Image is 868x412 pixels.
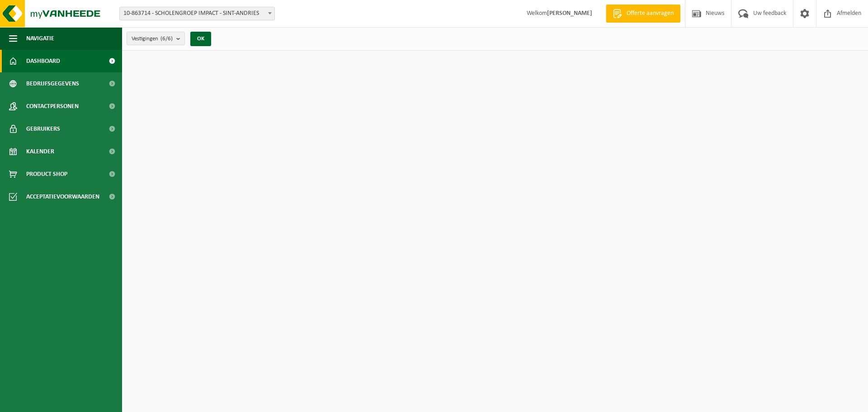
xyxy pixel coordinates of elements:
span: Navigatie [26,27,54,50]
strong: [PERSON_NAME] [547,10,592,17]
button: OK [190,32,211,46]
a: Offerte aanvragen [606,5,680,23]
span: Kalender [26,140,54,163]
span: 10-863714 - SCHOLENGROEP IMPACT - SINT-ANDRIES [119,7,275,20]
button: Vestigingen(6/6) [127,32,185,45]
span: Offerte aanvragen [624,9,676,18]
span: 10-863714 - SCHOLENGROEP IMPACT - SINT-ANDRIES [120,7,274,20]
span: Acceptatievoorwaarden [26,185,99,208]
span: Gebruikers [26,118,60,140]
span: Vestigingen [132,32,173,46]
span: Dashboard [26,50,60,72]
span: Contactpersonen [26,95,79,118]
span: Product Shop [26,163,67,185]
count: (6/6) [160,36,173,42]
span: Bedrijfsgegevens [26,72,79,95]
